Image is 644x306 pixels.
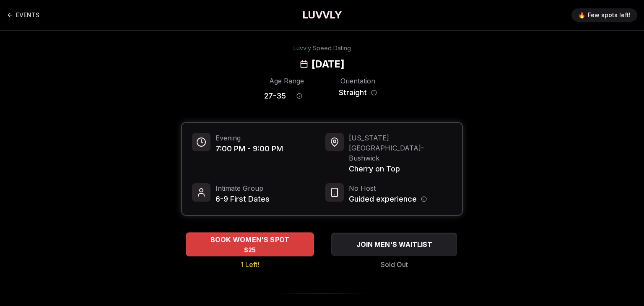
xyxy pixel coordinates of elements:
[355,239,434,249] span: JOIN MEN'S WAITLIST
[331,233,457,256] button: JOIN MEN'S WAITLIST - Sold Out
[421,196,427,202] button: Host information
[578,11,585,19] span: 🔥
[186,232,314,256] button: BOOK WOMEN'S SPOT - 1 Left!
[381,259,408,270] span: Sold Out
[209,235,291,245] span: BOOK WOMEN'S SPOT
[349,163,452,175] span: Cherry on Top
[588,11,631,19] span: Few spots left!
[216,183,270,193] span: Intimate Group
[264,76,309,86] div: Age Range
[244,246,256,254] span: $25
[302,8,342,22] a: LUVVLY
[216,193,270,205] span: 6-9 First Dates
[216,133,283,143] span: Evening
[264,90,286,102] span: 27 - 35
[312,57,344,71] h2: [DATE]
[293,44,351,52] div: Luvvly Speed Dating
[241,259,259,270] span: 1 Left!
[349,193,417,205] span: Guided experience
[371,90,377,96] button: Orientation information
[290,87,309,105] button: Age range information
[349,133,452,163] span: [US_STATE][GEOGRAPHIC_DATA] - Bushwick
[339,87,367,99] span: Straight
[7,7,39,23] a: Back to events
[335,76,380,86] div: Orientation
[216,143,283,155] span: 7:00 PM - 9:00 PM
[349,183,427,193] span: No Host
